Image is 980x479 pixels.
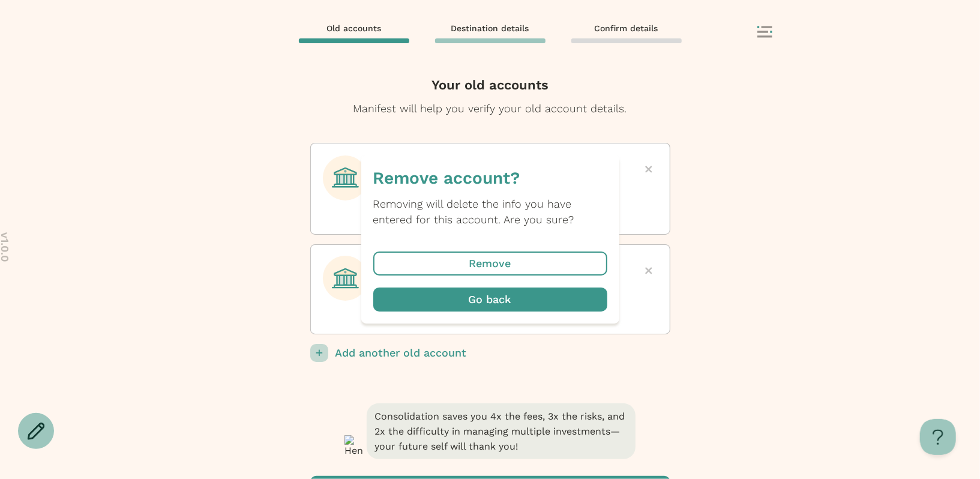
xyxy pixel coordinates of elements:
button: Remove [373,252,607,276]
h4: Remove account? [373,167,607,189]
p: Manifest will help you verify your old account details. [317,101,663,116]
span: Destination details [451,23,529,34]
span: Confirm details [595,23,658,34]
span: Consolidation saves you 4x the fees, 3x the risks, and 2x the difficulty in managing multiple inv... [367,403,636,459]
p: Removing will delete the info you have entered for this account. Are you sure? [373,196,607,227]
span: Old accounts [326,23,381,34]
button: Go back [373,288,607,312]
img: Henry - retirement transfer assistant [344,435,363,459]
h4: Your old accounts [310,76,670,95]
p: [PERSON_NAME], Inc. [374,154,591,170]
p: Add another old account [335,344,670,362]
